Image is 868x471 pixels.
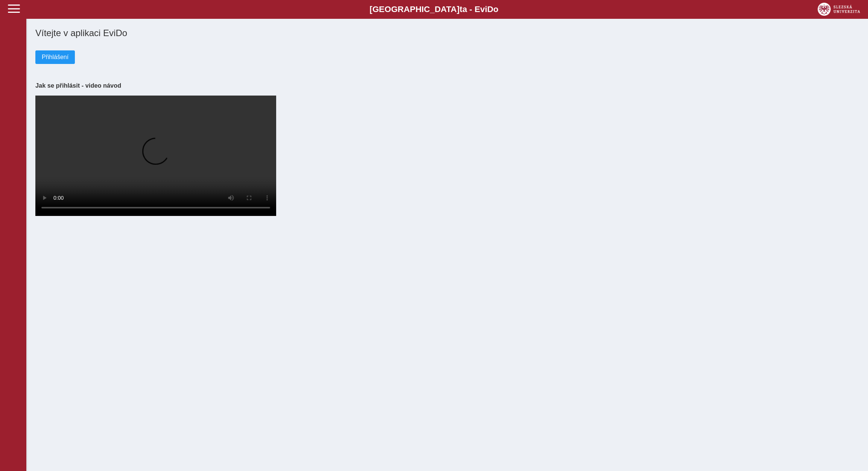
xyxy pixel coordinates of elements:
b: [GEOGRAPHIC_DATA] a - Evi [23,5,845,14]
img: logo_web_su.png [818,3,860,16]
span: D [487,5,493,14]
span: o [493,5,499,14]
h3: Jak se přihlásit - video návod [35,82,859,89]
video: Your browser does not support the video tag. [35,96,276,216]
button: Přihlášení [35,50,75,64]
span: t [459,5,462,14]
h1: Vítejte v aplikaci EviDo [35,28,859,38]
span: Přihlášení [42,54,68,61]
